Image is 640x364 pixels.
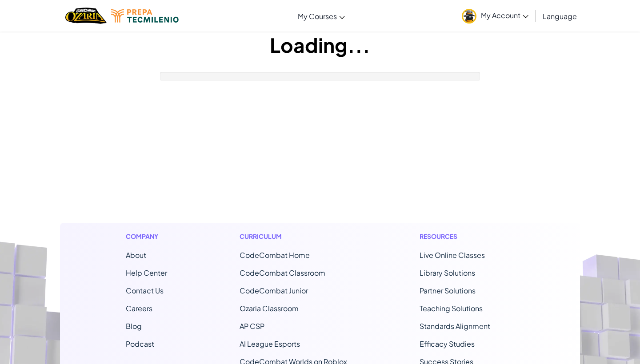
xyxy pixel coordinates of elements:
a: My Courses [293,4,349,28]
a: Careers [126,304,152,313]
a: Library Solutions [420,268,475,277]
a: Ozaria Classroom [240,304,299,313]
a: AP CSP [240,321,264,331]
h1: Resources [420,232,514,241]
h1: Curriculum [240,232,347,241]
a: Ozaria by CodeCombat logo [65,7,107,25]
a: Partner Solutions [420,286,476,295]
a: Blog [126,321,142,331]
img: avatar [462,9,476,24]
a: About [126,250,146,260]
a: My Account [457,2,533,30]
a: Teaching Solutions [420,304,483,313]
a: Live Online Classes [420,250,485,260]
a: Standards Alignment [420,321,490,331]
span: Language [543,12,577,21]
a: AI League Esports [240,339,300,348]
span: My Account [481,11,528,20]
a: Efficacy Studies [420,339,475,348]
h1: Company [126,232,167,241]
a: Help Center [126,268,167,277]
a: CodeCombat Classroom [240,268,325,277]
a: Podcast [126,339,154,348]
a: CodeCombat Junior [240,286,308,295]
a: Language [538,4,581,28]
span: CodeCombat Home [240,250,310,260]
span: Contact Us [126,286,164,295]
img: Home [65,7,107,25]
span: My Courses [298,12,337,21]
img: Tecmilenio logo [111,9,179,23]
